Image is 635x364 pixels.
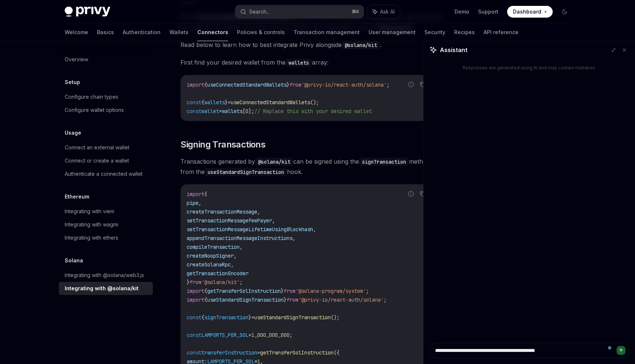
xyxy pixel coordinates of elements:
span: , [231,261,234,268]
span: const [187,349,201,356]
span: { [204,296,207,303]
span: 0 [245,108,248,114]
a: Wallets [169,23,189,41]
span: const [187,332,201,338]
div: Overview [65,55,88,64]
span: ; [387,81,390,88]
a: Connect or create a wallet [59,154,153,167]
a: Recipes [454,23,475,41]
span: , [240,244,243,250]
code: @solana/kit [255,158,293,166]
span: from [290,81,301,88]
h5: Setup [65,78,80,87]
div: Integrating with @solana/kit [65,284,139,293]
div: Integrating with viem [65,207,114,216]
button: Copy the contents from the code block [418,80,427,89]
span: compileTransaction [187,244,240,250]
span: [ [243,108,245,114]
span: appendTransactionMessageInstructions [187,235,293,241]
a: Integrating with viem [59,205,153,218]
span: (); [310,99,319,106]
span: getTransferSolInstruction [260,349,334,356]
span: transferInstruction [201,349,257,356]
span: from [287,296,298,303]
span: wallets [222,108,243,114]
a: Overview [59,53,153,66]
span: signTransaction [204,314,248,321]
span: = [219,108,222,114]
span: { [204,288,207,294]
span: = [251,314,254,321]
a: Basics [97,23,114,41]
span: import [187,81,204,88]
span: getTransactionEncoder [187,270,248,277]
span: , [234,252,237,259]
span: , [313,226,316,233]
span: from [190,279,201,285]
a: Integrating with ethers [59,231,153,244]
a: Support [478,8,498,15]
div: Responses are generated using AI and may contain mistakes. [463,65,596,71]
button: Ask AI [367,5,400,18]
span: Signing Transactions [180,139,265,150]
div: Authenticate a connected wallet [65,170,143,178]
span: = [257,349,260,356]
span: } [284,296,287,303]
span: const [187,314,201,321]
span: setTransactionMessageLifetimeUsingBlockhash [187,226,313,233]
code: signTransaction [359,158,409,166]
span: createTransactionMessage [187,208,257,215]
span: Transactions generated by can be signed using the method from the hook. [180,156,445,177]
h5: Ethereum [65,192,89,201]
a: Configure chain types [59,90,153,103]
span: } [287,81,290,88]
span: setTransactionMessageFeePayer [187,217,272,224]
span: useStandardSignTransaction [254,314,331,321]
span: createNoopSigner [187,252,234,259]
span: pipe [187,200,198,206]
span: createSolanaRpc [187,261,231,268]
span: (); [331,314,340,321]
span: useConnectedStandardWallets [207,81,287,88]
span: , [272,217,275,224]
button: Toggle dark mode [559,6,570,18]
button: Copy the contents from the code block [418,189,427,199]
a: API reference [484,23,519,41]
span: LAMPORTS_PER_SOL [201,332,248,338]
span: ({ [334,349,340,356]
a: Integrating with wagmi [59,218,153,231]
span: from [284,288,295,294]
button: Search...⌘K [235,5,364,18]
button: Report incorrect code [406,80,416,89]
a: User management [369,23,416,41]
a: Transaction management [294,23,360,41]
code: useStandardSignTransaction [205,168,287,176]
span: { [204,81,207,88]
a: Authentication [123,23,161,41]
h5: Usage [65,128,81,137]
textarea: To enrich screen reader interactions, please activate Accessibility in Grammarly extension settings [430,343,629,358]
span: const [187,99,201,106]
span: import [187,191,204,197]
code: @solana/kit [342,41,380,49]
div: Integrating with ethers [65,233,118,242]
a: Security [424,23,445,41]
span: 1_000_000_000 [251,332,290,338]
button: Send message [617,346,625,355]
a: Integrating with @solana/kit [59,282,153,295]
span: import [187,296,204,303]
span: ; [240,279,243,285]
div: Search... [249,7,270,16]
span: Dashboard [513,8,541,15]
span: , [293,235,295,241]
div: Integrating with @solana/web3.js [65,271,144,280]
a: Policies & controls [237,23,285,41]
a: Welcome [65,23,88,41]
span: = [228,99,231,106]
a: Connect an external wallet [59,141,153,154]
span: Assistant [440,45,467,54]
span: getTransferSolInstruction [207,288,281,294]
span: } [281,288,284,294]
span: , [198,200,201,206]
code: wallets [286,59,312,67]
